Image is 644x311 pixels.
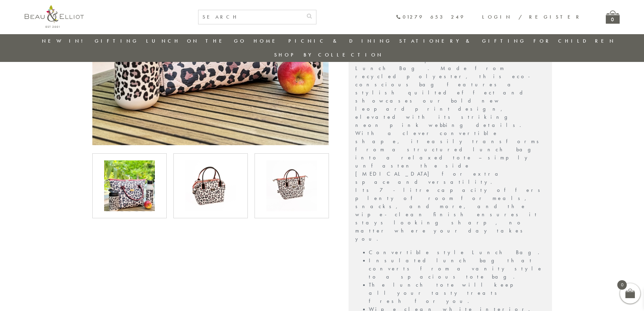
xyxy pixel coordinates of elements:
a: Home [254,38,281,44]
li: Insulated lunch bag that converts from a vanity style to a spacious tote bag. [369,257,545,281]
a: For Children [533,38,616,44]
a: Lunch On The Go [146,38,246,44]
span: 0 [617,280,627,290]
a: 0 [606,10,620,24]
li: Convertible style Lunch Bag. [369,248,545,257]
p: Wild style meets everyday function with our Oxford Quilted Leopard Convertible Lunch Bag . Made f... [355,40,545,243]
img: logo [25,5,84,28]
a: Picnic & Dining [288,38,392,44]
a: Stationery & Gifting [399,38,526,44]
li: The lunch tote will keep all your tasty treats fresh for you. [369,281,545,305]
a: 01279 653 249 [396,14,465,20]
a: Shop by collection [274,51,383,58]
a: New in! [42,38,87,44]
a: Login / Register [482,14,582,20]
input: SEARCH [198,10,303,24]
a: Gifting [95,38,139,44]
